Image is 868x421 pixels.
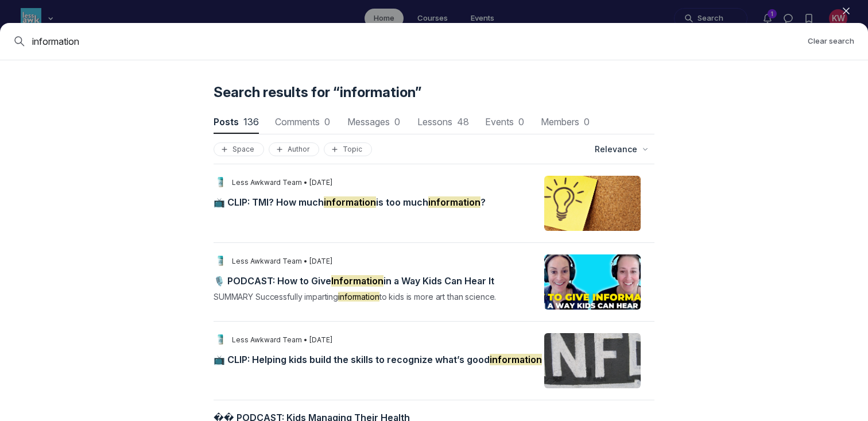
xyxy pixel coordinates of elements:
h4: Search results for “information” [214,83,654,102]
mark: information [428,196,480,208]
mark: information [338,292,379,302]
button: Topic [324,142,372,156]
button: Lessons48 [416,111,470,134]
span: Posts [214,117,259,126]
input: Search or ask a question [32,34,799,48]
span: Events [484,117,525,126]
button: Messages0 [346,111,402,134]
button: Events0 [484,111,525,134]
span: 0 [394,116,400,128]
a: Less Awkward Team • [DATE]🎙️ PODCAST: How to GiveInformationin a Way Kids Can Hear ItSUMMARY Succ... [214,254,654,310]
mark: information [324,196,376,208]
div: Author [274,145,314,154]
button: Clear search [808,36,854,47]
button: Comments0 [273,111,332,134]
span: Members [538,117,591,126]
mark: Information [331,275,383,287]
span: 🎙️ PODCAST: How to Give in a Way Kids Can Hear It [214,275,494,287]
span: 0 [584,116,590,128]
span: Lessons [416,117,470,126]
mark: information [490,354,542,365]
button: Posts136 [214,111,259,134]
div: Topic [329,145,367,154]
button: Space [214,142,264,156]
span: 48 [457,116,469,128]
a: Less Awkward Team • [DATE]📺 CLIP: Helping kids build the skills to recognize what’s goodinformation [214,333,654,388]
span: 📺 CLIP: Helping kids build the skills to recognize what’s good [214,354,542,365]
span: Less Awkward Team • [DATE] [232,257,332,266]
button: Author [269,142,319,156]
span: 0 [324,116,330,128]
span: Less Awkward Team • [DATE] [232,335,332,345]
span: 136 [243,116,259,128]
span: Relevance [595,144,637,155]
span: 📺 CLIP: TMI? How much is too much ? [214,196,486,208]
span: Messages [346,117,402,126]
span: Less Awkward Team • [DATE] [232,178,332,187]
button: Members0 [538,111,591,134]
div: Space [219,145,259,154]
span: 0 [518,116,524,128]
a: Less Awkward Team • [DATE]📺 CLIP: TMI? How muchinformationis too muchinformation? [214,176,654,231]
span: SUMMARY Successfully imparting to kids is more art than science. [214,292,496,302]
span: Comments [273,117,332,126]
button: Relevance [588,139,654,160]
